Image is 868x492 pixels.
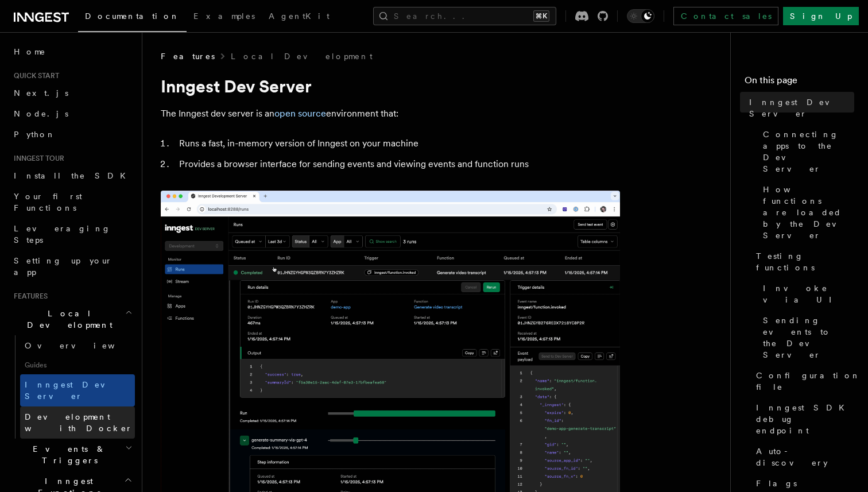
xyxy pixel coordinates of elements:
a: Setting up your app [9,250,135,282]
a: Documentation [78,3,187,32]
span: Setting up your app [14,256,113,277]
li: Runs a fast, in-memory version of Inngest on your machine [176,135,620,152]
p: The Inngest dev server is an environment that: [161,106,620,122]
span: Install the SDK [14,171,133,180]
span: Node.js [14,109,68,118]
button: Toggle dark mode [627,9,654,23]
span: Auto-discovery [756,445,854,468]
a: Examples [187,3,262,31]
span: Local Development [9,308,125,331]
span: Home [14,46,46,57]
a: Python [9,124,135,145]
span: Testing functions [756,250,854,273]
a: Node.js [9,103,135,124]
span: How functions are loaded by the Dev Server [763,184,854,241]
a: Overview [20,335,135,356]
span: Examples [193,11,255,21]
h4: On this page [745,73,854,92]
span: Invoke via UI [763,282,854,305]
a: Connecting apps to the Dev Server [758,124,854,179]
a: Next.js [9,83,135,103]
button: Search...⌘K [373,7,556,25]
span: Guides [20,356,135,374]
span: Configuration file [756,370,861,393]
span: Development with Docker [25,412,133,433]
span: Flags [756,478,797,489]
a: Install the SDK [9,165,135,186]
h1: Inngest Dev Server [161,76,620,96]
span: Inngest SDK debug endpoint [756,402,854,436]
a: Home [9,41,135,62]
span: Documentation [85,11,180,21]
span: AgentKit [269,11,330,21]
span: Features [161,51,215,62]
span: Leveraging Steps [14,224,111,245]
a: Inngest Dev Server [745,92,854,124]
a: Testing functions [751,246,854,278]
span: Inngest tour [9,154,64,163]
a: open source [274,108,326,119]
span: Python [14,130,56,139]
a: Contact sales [673,7,778,25]
a: Leveraging Steps [9,218,135,250]
button: Local Development [9,303,135,335]
a: Local Development [231,51,373,62]
a: Sign Up [783,7,859,25]
a: Inngest SDK debug endpoint [751,397,854,441]
a: Your first Functions [9,186,135,218]
span: Overview [25,341,143,350]
a: Invoke via UI [758,278,854,310]
li: Provides a browser interface for sending events and viewing events and function runs [176,156,620,172]
span: Next.js [14,88,68,98]
a: Auto-discovery [751,441,854,473]
span: Connecting apps to the Dev Server [763,129,854,175]
span: Events & Triggers [9,443,125,466]
a: Sending events to the Dev Server [758,310,854,365]
a: How functions are loaded by the Dev Server [758,179,854,246]
div: Local Development [9,335,135,439]
a: AgentKit [262,3,336,31]
span: Inngest Dev Server [25,380,123,401]
span: Inngest Dev Server [749,96,854,119]
span: Your first Functions [14,192,82,212]
span: Sending events to the Dev Server [763,315,854,361]
kbd: ⌘K [533,10,549,22]
a: Inngest Dev Server [20,374,135,406]
span: Quick start [9,71,59,80]
a: Configuration file [751,365,854,397]
span: Features [9,292,48,301]
a: Development with Docker [20,406,135,439]
button: Events & Triggers [9,439,135,471]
